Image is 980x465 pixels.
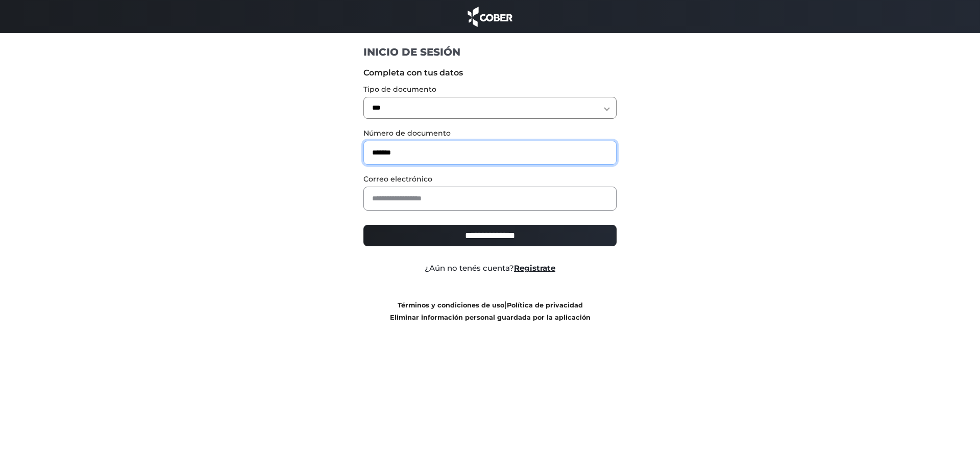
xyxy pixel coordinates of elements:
[356,299,625,323] div: |
[363,84,617,95] label: Tipo de documento
[390,314,591,321] a: Eliminar información personal guardada por la aplicación
[507,301,583,309] a: Política de privacidad
[363,174,617,185] label: Correo electrónico
[363,67,617,79] label: Completa con tus datos
[398,301,504,309] a: Términos y condiciones de uso
[363,128,617,139] label: Número de documento
[465,5,515,28] img: cober_marca.png
[363,45,617,59] h1: INICIO DE SESIÓN
[514,263,555,273] a: Registrate
[356,263,625,274] div: ¿Aún no tenés cuenta?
